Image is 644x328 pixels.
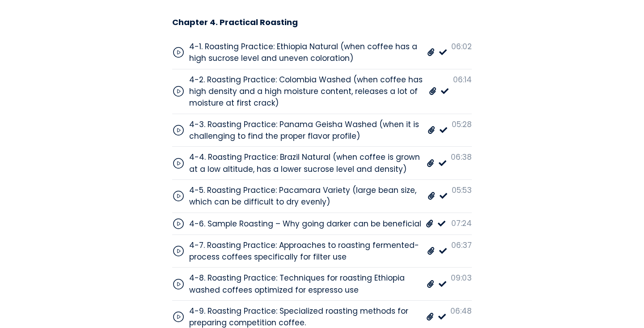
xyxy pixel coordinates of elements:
[189,272,422,296] div: 4-8. Roasting Practice: Techniques for roasting Ethiopia washed coffees optimized for espresso use
[451,239,472,251] div: 06:37
[453,74,472,85] div: 06:14
[172,17,298,27] h3: Chapter 4. Practical Roasting
[451,272,472,284] div: 09:03
[189,151,422,175] div: 4-4. Roasting Practice: Brazil Natural (when coffee is grown at a low altitude, has a lower sucro...
[451,151,472,163] div: 06:38
[189,41,423,64] div: 4-1. Roasting Practice: Ethiopia Natural (when coffee has a high sucrose level and uneven colorat...
[452,119,472,130] div: 05:28
[450,305,472,317] div: 06:48
[189,119,423,142] div: 4-3. Roasting Practice: Panama Geisha Washed (when it is challenging to find the proper flavor pr...
[189,218,421,230] div: 4-6. Sample Roasting – Why going darker can be beneficial
[189,74,424,109] div: 4-2. Roasting Practice: Colombia Washed (when coffee has high density and a high moisture content...
[452,184,472,196] div: 05:53
[451,217,472,229] div: 07:24
[189,239,423,263] div: 4-7. Roasting Practice: Approaches to roasting fermented-process coffees specifically for filter use
[451,41,472,52] div: 06:02
[189,184,423,208] div: 4-5. Roasting Practice: Pacamara Variety (large bean size, which can be difficult to dry evenly)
